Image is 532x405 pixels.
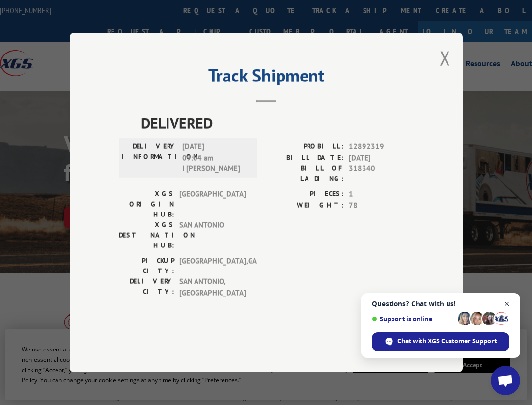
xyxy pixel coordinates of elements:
span: Close chat [501,298,513,310]
label: BILL OF LADING: [266,163,344,184]
label: DELIVERY CITY: [119,276,174,298]
span: SAN ANTONIO , [GEOGRAPHIC_DATA] [179,276,246,298]
span: [GEOGRAPHIC_DATA] , GA [179,256,246,276]
span: DELIVERED [141,112,414,134]
div: Open chat [491,366,520,395]
label: DELIVERY INFORMATION: [122,141,177,175]
span: 78 [349,200,414,212]
label: PIECES: [266,189,344,200]
span: SAN ANTONIO [179,220,246,251]
span: 318340 [349,163,414,184]
span: 1 [349,189,414,200]
span: 12892319 [349,141,414,153]
label: BILL DATE: [266,153,344,164]
label: PROBILL: [266,141,344,153]
h2: Track Shipment [119,69,414,87]
span: Chat with XGS Customer Support [397,337,497,346]
label: XGS DESTINATION HUB: [119,220,174,251]
span: Questions? Chat with us! [372,300,509,308]
span: [GEOGRAPHIC_DATA] [179,189,246,220]
span: [DATE] 09:04 am I [PERSON_NAME] [182,141,249,175]
span: [DATE] [349,153,414,164]
label: PICKUP CITY: [119,256,174,276]
label: XGS ORIGIN HUB: [119,189,174,220]
span: Support is online [372,315,454,323]
label: WEIGHT: [266,200,344,212]
button: Close modal [440,45,450,71]
div: Chat with XGS Customer Support [372,332,509,351]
